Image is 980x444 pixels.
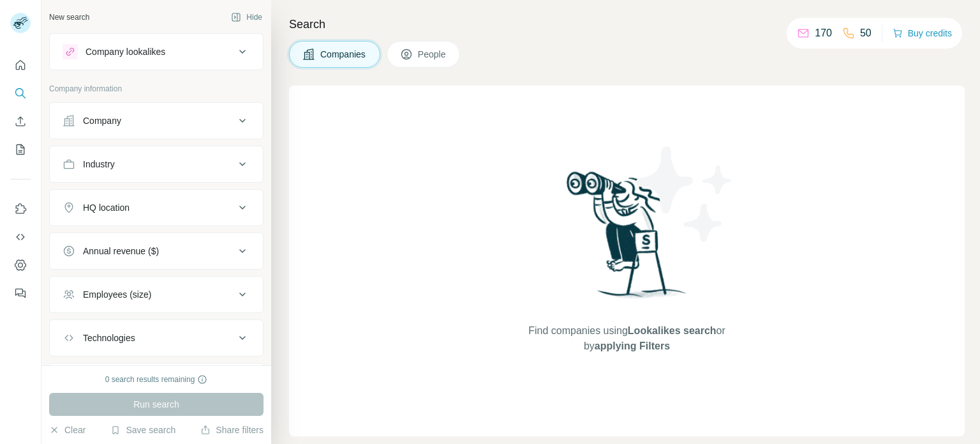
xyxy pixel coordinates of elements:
[10,110,31,133] button: Enrich CSV
[10,282,31,305] button: Feedback
[83,114,121,127] div: Company
[110,424,175,436] button: Save search
[10,54,31,77] button: Quick start
[10,138,31,161] button: My lists
[222,8,271,27] button: Hide
[50,192,263,223] button: HQ location
[627,137,742,252] img: Surfe Illustration - Stars
[50,149,263,180] button: Industry
[595,341,670,351] span: applying Filters
[320,48,367,61] span: Companies
[49,11,89,23] div: New search
[200,424,264,436] button: Share filters
[83,332,135,344] div: Technologies
[49,83,264,95] p: Company information
[83,201,130,214] div: HQ location
[561,168,694,310] img: Surfe Illustration - Woman searching with binoculars
[83,288,151,301] div: Employees (size)
[893,24,952,42] button: Buy credits
[49,424,85,436] button: Clear
[105,374,208,385] div: 0 search results remaining
[418,48,447,61] span: People
[10,254,31,277] button: Dashboard
[83,158,115,171] div: Industry
[50,36,263,67] button: Company lookalikes
[628,325,716,336] span: Lookalikes search
[815,26,832,41] p: 170
[83,245,159,257] div: Annual revenue ($)
[85,45,165,58] div: Company lookalikes
[10,226,31,249] button: Use Surfe API
[50,323,263,353] button: Technologies
[860,26,872,41] p: 50
[50,236,263,266] button: Annual revenue ($)
[50,279,263,310] button: Employees (size)
[524,323,729,354] span: Find companies using or by
[289,15,965,33] h4: Search
[10,197,31,220] button: Use Surfe on LinkedIn
[50,105,263,136] button: Company
[10,82,31,105] button: Search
